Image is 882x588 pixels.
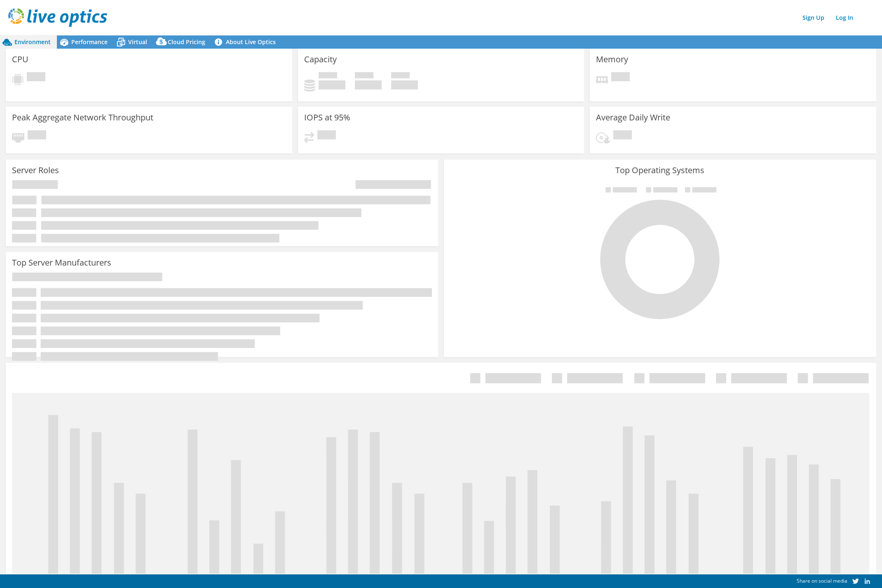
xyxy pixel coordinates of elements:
h3: Top Server Manufacturers [12,258,111,267]
h3: IOPS at 95% [304,113,350,122]
span: Used [319,72,337,80]
h3: Top Operating Systems [450,166,870,175]
h4: 0 GiB [319,80,345,89]
a: About Live Optics [211,35,282,49]
a: Log In [832,12,857,24]
a: Sign Up [798,12,828,24]
h3: Memory [596,55,628,64]
h3: Peak Aggregate Network Throughput [12,113,153,122]
span: Pending [613,130,632,141]
h3: CPU [12,55,28,64]
span: Free [355,72,373,80]
span: Pending [27,72,45,83]
h3: Capacity [304,55,337,64]
h3: Average Daily Write [596,113,670,122]
span: Virtual [128,38,147,46]
span: Pending [317,130,336,141]
h3: Server Roles [12,166,59,175]
span: Cloud Pricing [168,38,205,46]
img: live_optics_svg.svg [8,8,107,27]
span: Performance [71,38,108,46]
span: Environment [14,38,51,46]
h4: 0 GiB [355,80,382,89]
span: Share on social media [797,577,847,584]
span: Pending [28,130,46,141]
span: Pending [611,72,630,83]
span: Total [391,72,410,80]
h4: 0 GiB [391,80,418,89]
